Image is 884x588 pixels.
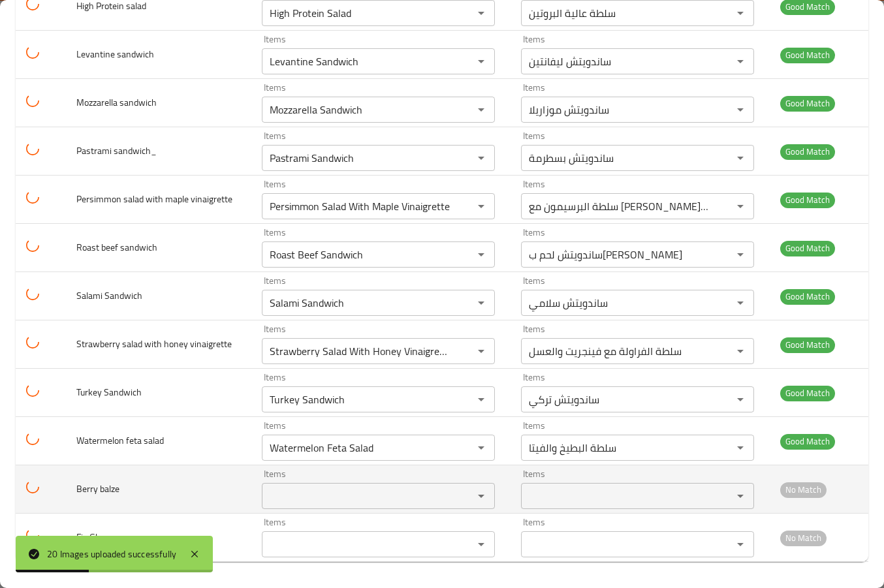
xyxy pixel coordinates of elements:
[472,4,490,22] button: Open
[731,439,750,457] button: Open
[76,239,157,256] span: Roast beef sandwich
[731,245,750,264] button: Open
[76,529,109,546] span: Fig Glow
[731,294,750,312] button: Open
[780,193,835,208] span: Good Match
[472,390,490,409] button: Open
[76,94,157,111] span: Mozzarella sandwich
[780,289,835,304] span: Good Match
[76,191,232,208] span: Persimmon salad with maple vinaigrette
[472,101,490,119] button: Open
[472,439,490,457] button: Open
[780,337,835,352] span: Good Match
[731,197,750,215] button: Open
[76,480,119,497] span: Berry balze
[780,48,835,63] span: Good Match
[780,241,835,256] span: Good Match
[731,535,750,553] button: Open
[731,149,750,167] button: Open
[731,342,750,360] button: Open
[780,96,835,111] span: Good Match
[731,487,750,505] button: Open
[731,390,750,409] button: Open
[780,386,835,401] span: Good Match
[472,535,490,553] button: Open
[731,101,750,119] button: Open
[780,482,827,497] span: No Match
[472,149,490,167] button: Open
[76,46,154,63] span: Levantine sandwich
[472,245,490,264] button: Open
[76,335,232,352] span: Strawberry salad with honey vinaigrette
[472,294,490,312] button: Open
[47,547,176,561] div: 20 Images uploaded successfully
[731,4,750,22] button: Open
[76,384,142,401] span: Turkey Sandwich
[731,52,750,70] button: Open
[472,342,490,360] button: Open
[472,197,490,215] button: Open
[780,531,827,546] span: No Match
[780,434,835,449] span: Good Match
[76,432,164,449] span: Watermelon feta salad
[76,287,142,304] span: Salami Sandwich
[780,144,835,159] span: Good Match
[472,52,490,70] button: Open
[472,487,490,505] button: Open
[76,142,157,159] span: Pastrami sandwich_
